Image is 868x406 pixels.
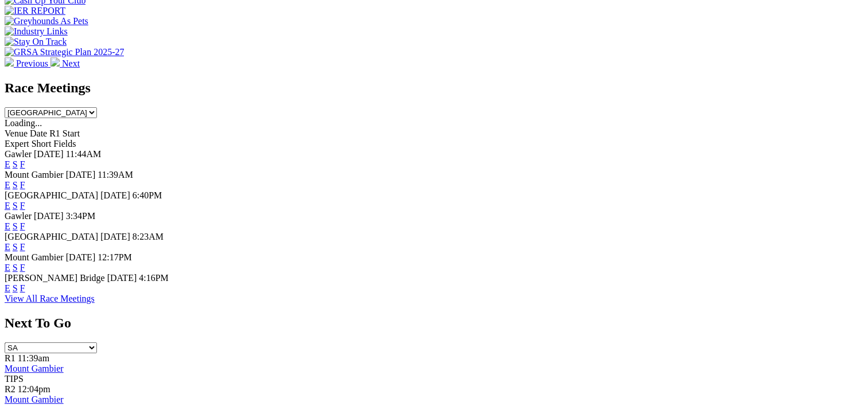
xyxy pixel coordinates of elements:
span: 12:17PM [98,252,132,262]
span: [DATE] [34,211,64,221]
img: Greyhounds As Pets [5,16,88,26]
a: E [5,221,10,231]
a: E [5,159,10,169]
img: Industry Links [5,26,68,37]
img: Stay On Track [5,37,67,47]
span: Loading... [5,118,42,128]
a: Next [50,58,80,68]
a: F [20,221,25,231]
h2: Race Meetings [5,80,863,96]
span: Venue [5,128,28,138]
a: E [5,180,10,190]
span: R1 Start [49,128,80,138]
a: View All Race Meetings [5,294,95,303]
span: 11:39AM [98,170,133,179]
img: GRSA Strategic Plan 2025-27 [5,47,124,57]
span: 12:04pm [18,384,50,394]
a: F [20,180,25,190]
span: Expert [5,139,29,149]
span: Mount Gambier [5,252,64,262]
span: 4:16PM [139,273,169,283]
a: E [5,242,10,252]
span: [DATE] [100,232,130,241]
span: R2 [5,384,15,394]
a: S [13,283,18,293]
span: [DATE] [66,252,96,262]
a: F [20,283,25,293]
img: chevron-left-pager-white.svg [5,57,14,67]
a: S [13,159,18,169]
span: 6:40PM [133,190,162,200]
span: 8:23AM [133,232,164,241]
span: [PERSON_NAME] Bridge [5,273,105,283]
a: Mount Gambier [5,395,64,404]
span: TIPS [5,374,24,384]
a: E [5,283,10,293]
a: F [20,242,25,252]
a: S [13,221,18,231]
a: S [13,263,18,272]
a: E [5,201,10,210]
span: Short [32,139,52,149]
a: F [20,263,25,272]
span: R1 [5,353,15,363]
a: F [20,201,25,210]
span: [DATE] [34,149,64,159]
span: 11:39am [18,353,49,363]
a: F [20,159,25,169]
span: 11:44AM [66,149,102,159]
a: S [13,242,18,252]
img: chevron-right-pager-white.svg [50,57,60,67]
a: S [13,180,18,190]
h2: Next To Go [5,315,863,331]
span: 3:34PM [66,211,96,221]
span: [DATE] [107,273,137,283]
span: [GEOGRAPHIC_DATA] [5,232,98,241]
a: Previous [5,58,50,68]
span: Gawler [5,149,32,159]
span: [GEOGRAPHIC_DATA] [5,190,98,200]
a: E [5,263,10,272]
span: Fields [53,139,76,149]
span: [DATE] [66,170,96,179]
span: Mount Gambier [5,170,64,179]
a: Mount Gambier [5,364,64,373]
span: Gawler [5,211,32,221]
span: [DATE] [100,190,130,200]
a: S [13,201,18,210]
span: Next [62,58,80,68]
span: Previous [16,58,48,68]
img: IER REPORT [5,6,65,16]
span: Date [30,128,47,138]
